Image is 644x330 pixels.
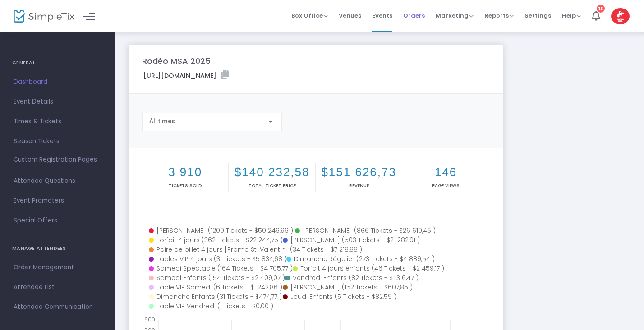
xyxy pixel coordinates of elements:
span: Attendee List [14,281,101,293]
span: Box Office [291,11,328,20]
m-panel-title: Rodéo MSA 2025 [142,55,211,67]
span: Special Offers [14,215,101,226]
p: Tickets sold [144,182,226,189]
span: Times & Tickets [14,116,101,127]
span: Orders [403,4,425,27]
span: Event Details [14,96,101,108]
span: Venues [339,4,361,27]
span: Reports [484,11,514,20]
p: Page Views [404,182,487,189]
h2: $140 232,58 [230,165,313,179]
label: [URL][DOMAIN_NAME] [143,70,229,81]
h2: $151 626,73 [317,165,400,179]
h4: MANAGE ATTENDEES [12,240,103,258]
p: Total Ticket Price [230,182,313,189]
span: Help [562,11,581,20]
span: Events [372,4,392,27]
span: Season Tickets [14,136,101,147]
span: Event Promoters [14,195,101,207]
span: Settings [524,4,551,27]
span: Attendee Questions [14,175,101,187]
span: Order Management [14,262,101,273]
text: 600 [144,316,155,323]
span: All times [149,118,175,125]
h4: GENERAL [12,54,103,72]
p: Revenue [317,182,400,189]
div: 10 [597,5,605,13]
h2: 3 910 [144,165,226,179]
span: Dashboard [14,76,101,88]
span: Attendee Communication [14,301,101,313]
h2: 146 [404,165,487,179]
span: Marketing [436,11,474,20]
span: Custom Registration Pages [14,155,97,164]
